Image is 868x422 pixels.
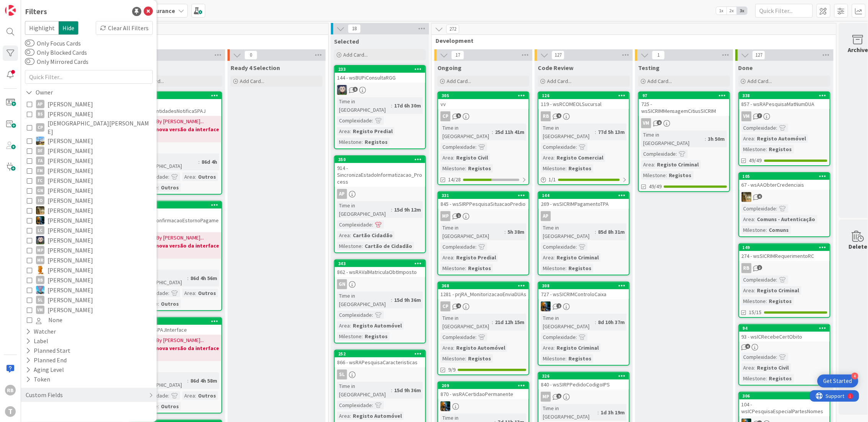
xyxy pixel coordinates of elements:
span: [PERSON_NAME] [47,245,93,255]
div: 269 - wsSICRIMPagamentoTPA [539,199,629,209]
div: Area [182,173,195,181]
div: Time in [GEOGRAPHIC_DATA] [133,270,187,287]
span: : [595,228,596,236]
div: Time in [GEOGRAPHIC_DATA] [337,97,391,114]
div: 3651137 - sapSPAJConfirmacaoEstornoPagamentos [131,202,221,232]
span: : [391,205,392,214]
span: : [754,286,755,295]
div: FM [36,166,44,175]
input: Quick Filter... [755,4,813,18]
button: JC [PERSON_NAME] [27,205,151,215]
span: [DATE] By [PERSON_NAME]... [141,234,204,242]
span: [PERSON_NAME] [47,215,93,225]
button: DF [PERSON_NAME] [27,146,151,156]
span: [PERSON_NAME] [47,225,93,235]
div: LS [335,85,425,95]
div: Registo Criminal [555,253,601,262]
span: : [776,275,778,284]
button: Only Mirrored Cards [25,58,34,65]
span: 1 [456,213,461,218]
div: 1/1 [539,175,629,184]
div: 343 [338,261,425,266]
div: RB [541,111,551,121]
div: Milestone [441,164,465,173]
div: Registo Comercial [555,153,605,162]
span: : [492,128,493,136]
span: : [576,243,577,251]
a: 350914 - SincronizaEstadoInformatizacao_ProcessAPTime in [GEOGRAPHIC_DATA]:15d 9h 12mComplexidade... [334,155,426,253]
div: CP [36,123,44,132]
div: 725 - wsSICRIMMensagemCitiusSICRIM [639,99,729,116]
div: 305 [438,92,529,99]
label: Only Mirrored Cards [25,57,88,66]
button: MP [PERSON_NAME] [27,245,151,255]
span: : [654,160,655,169]
div: Area [742,286,754,295]
div: CP [441,111,450,121]
div: Outros [196,289,218,297]
div: 343 [335,260,425,267]
div: 368 [442,283,529,288]
div: MP [438,211,529,221]
label: Only Focus Cards [25,39,81,48]
span: : [554,253,555,262]
div: GN [335,279,425,289]
div: Comuns [767,226,791,234]
span: [PERSON_NAME] [47,99,93,109]
button: IO [PERSON_NAME] [27,196,151,205]
img: JC [36,206,44,215]
div: 97 [642,93,729,98]
span: 8 [657,120,662,125]
div: 126 [539,92,629,99]
img: DG [36,137,44,145]
span: : [195,289,196,297]
div: AP [335,189,425,199]
button: LS [PERSON_NAME] [27,235,151,245]
div: Registos [466,264,493,272]
span: : [565,264,567,272]
div: Registos [667,171,694,179]
span: 2 [757,265,762,270]
div: 862 - wsRAValMatriculaObtImposto [335,267,425,277]
div: 126119 - wsRCOMEOLSucursal [539,92,629,109]
span: : [776,204,778,213]
span: : [565,164,567,173]
span: [PERSON_NAME] [47,275,93,285]
div: 97 [639,92,729,99]
div: 1519 - prjSPAJ_EntidadesNotificaSPAJ [131,99,221,116]
div: BS [36,110,44,118]
a: 149274 - wsSICRIMRequerimentoRCRBComplexidade:Area:Registo CriminalMilestone:Registos15/15 [739,243,830,318]
div: MR [36,256,44,264]
div: 144 [539,192,629,199]
div: Complexidade [541,243,576,251]
button: SF [PERSON_NAME] [27,285,151,295]
div: Complexidade [541,143,576,151]
div: Area [742,215,754,223]
div: 10567 - wsAAObterCredenciais [739,173,830,190]
span: [DEMOGRAPHIC_DATA][PERSON_NAME] [47,119,151,136]
div: Area [541,153,554,162]
div: Time in [GEOGRAPHIC_DATA] [337,201,391,218]
div: 233 [338,67,425,72]
a: 331845 - wsSIRPPesquisaSituacaoPredioMPTime in [GEOGRAPHIC_DATA]:5h 38mComplexidade:Area:Registo ... [437,191,529,275]
span: [PERSON_NAME] [47,196,93,205]
button: FC [PERSON_NAME] [27,176,151,186]
span: Add Card... [647,78,672,85]
div: 274 - wsSICRIMRequerimentoRC [739,251,830,261]
div: AP [541,211,551,221]
span: [PERSON_NAME] [47,235,93,245]
span: : [705,135,706,143]
div: Area [541,253,554,262]
span: : [350,231,351,240]
div: 105 [739,173,830,180]
span: : [453,253,454,262]
div: Registos [363,138,390,146]
span: : [158,183,159,192]
div: 1 [40,3,42,9]
div: Time in [GEOGRAPHIC_DATA] [441,124,492,140]
div: 3h 50m [706,135,727,143]
a: 338857 - wsRAPesquisaMatNumDUAVMComplexidade:Area:Registo AutomóvelMilestone:Registos49/49 [739,91,830,166]
img: RL [36,266,44,274]
button: MR [PERSON_NAME] [27,255,151,265]
a: 126119 - wsRCOMEOLSucursalRBTime in [GEOGRAPHIC_DATA]:77d 5h 13mComplexidade:Area:Registo Comerci... [538,91,630,185]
